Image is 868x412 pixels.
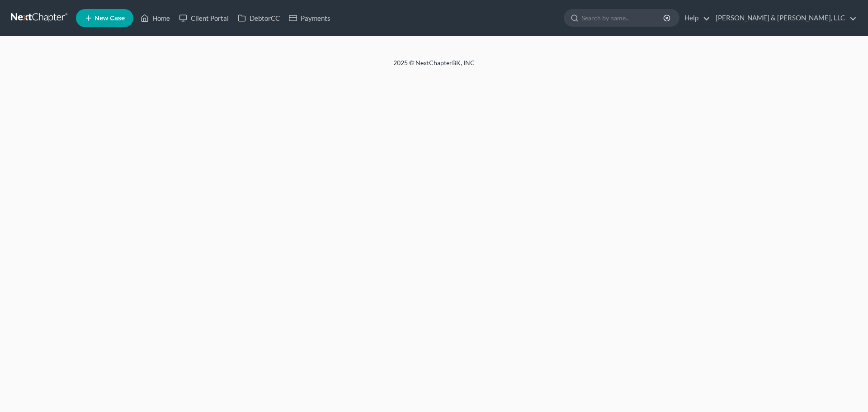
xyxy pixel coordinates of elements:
input: Search by name... [582,9,665,26]
a: DebtorCC [233,10,284,26]
a: Payments [284,10,335,26]
a: Home [136,10,175,26]
a: Help [680,10,710,26]
span: New Case [94,15,125,22]
a: Client Portal [175,10,233,26]
a: [PERSON_NAME] & [PERSON_NAME], LLC [711,10,857,26]
div: 2025 © NextChapterBK, INC [176,58,692,75]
